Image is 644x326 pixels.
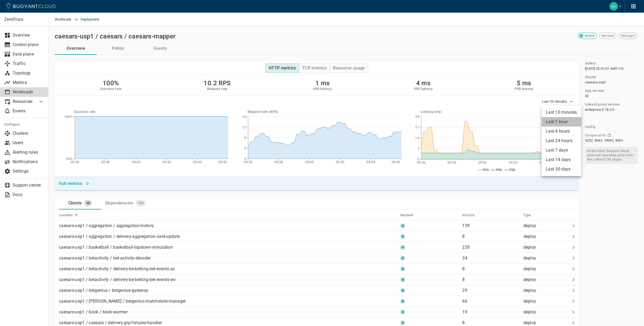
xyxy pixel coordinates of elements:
li: Last 1 hour [542,117,581,127]
li: Last 30 days [542,164,581,174]
li: Last 10 minutes [542,108,581,117]
li: Last 24 hours [542,136,581,146]
li: Last 6 hours [542,127,581,136]
li: Last 7 days [542,146,581,155]
li: Last 14 days [542,155,581,164]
